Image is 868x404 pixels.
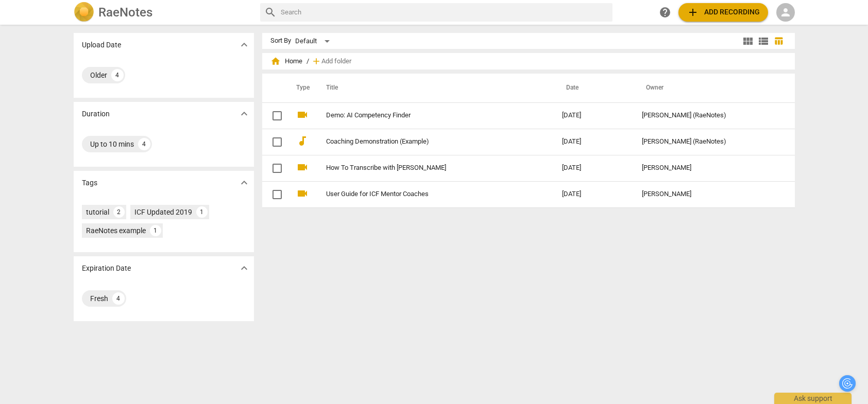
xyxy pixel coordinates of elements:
[270,56,302,66] span: Home
[659,6,671,19] span: help
[642,138,776,146] div: [PERSON_NAME] (RaeNotes)
[307,58,309,65] span: /
[296,187,309,200] span: videocam
[742,35,754,47] span: view_module
[238,262,250,274] span: expand_more
[311,56,321,66] span: add
[779,6,792,19] span: person
[326,138,525,146] a: Coaching Demonstration (Example)
[111,69,124,81] div: 4
[74,2,252,23] a: LogoRaeNotes
[74,2,94,23] img: Logo
[296,109,309,121] span: videocam
[82,178,97,188] p: Tags
[138,138,150,150] div: 4
[642,164,776,172] div: [PERSON_NAME]
[321,58,351,65] span: Add folder
[757,35,770,47] span: view_list
[771,33,787,49] button: Table view
[90,293,108,304] div: Fresh
[236,260,252,276] button: Show more
[326,112,525,119] a: Demo: AI Competency Finder
[554,102,634,129] td: [DATE]
[82,263,131,274] p: Expiration Date
[90,70,107,80] div: Older
[270,37,291,45] div: Sort By
[86,207,109,217] div: tutorial
[326,190,525,198] a: User Guide for ICF Mentor Coaches
[112,292,125,305] div: 4
[288,74,314,102] th: Type
[554,155,634,181] td: [DATE]
[296,135,309,147] span: audiotrack
[326,164,525,172] a: How To Transcribe with [PERSON_NAME]
[238,108,250,120] span: expand_more
[774,36,784,46] span: table_chart
[90,139,134,149] div: Up to 10 mins
[82,40,121,50] p: Upload Date
[281,4,608,21] input: Search
[296,161,309,173] span: videocam
[270,56,281,66] span: home
[82,109,110,119] p: Duration
[687,6,760,19] span: Add recording
[134,207,192,217] div: ICF Updated 2019
[554,129,634,155] td: [DATE]
[236,175,252,190] button: Show more
[86,225,146,236] div: RaeNotes example
[774,393,852,404] div: Ask support
[196,206,208,218] div: 1
[687,6,699,19] span: add
[238,177,250,189] span: expand_more
[295,33,333,49] div: Default
[634,74,784,102] th: Owner
[236,37,252,52] button: Show more
[236,106,252,121] button: Show more
[554,74,634,102] th: Date
[150,225,161,236] div: 1
[656,3,674,22] a: Help
[642,112,776,119] div: [PERSON_NAME] (RaeNotes)
[98,5,152,20] h2: RaeNotes
[642,190,776,198] div: [PERSON_NAME]
[238,39,250,51] span: expand_more
[678,3,768,22] button: Upload
[554,181,634,207] td: [DATE]
[314,74,554,102] th: Title
[740,33,756,49] button: Tile view
[264,6,277,19] span: search
[756,33,771,49] button: List view
[113,206,125,218] div: 2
